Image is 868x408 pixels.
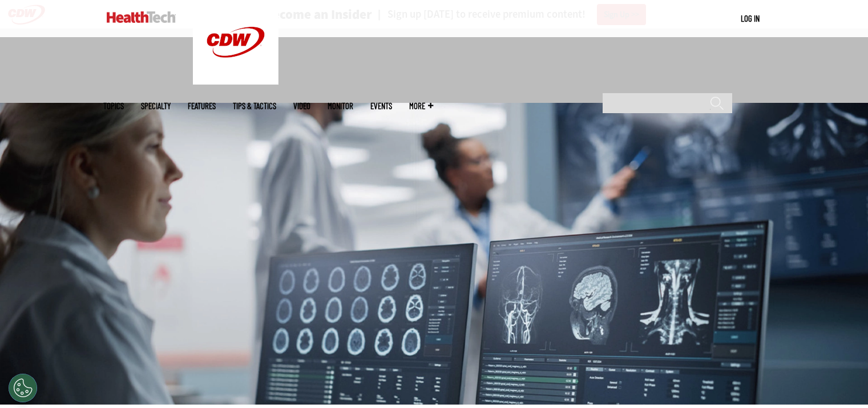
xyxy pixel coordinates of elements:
a: Features [188,102,216,110]
a: Video [293,102,310,110]
a: MonITor [328,102,353,110]
a: CDW [193,75,278,87]
img: Home [107,11,176,23]
span: Topics [103,102,124,110]
div: User menu [741,13,760,25]
a: Tips & Tactics [233,102,276,110]
a: Events [370,102,392,110]
div: Cookies Settings [9,374,37,402]
span: More [409,102,433,110]
button: Open Preferences [9,374,37,402]
span: Specialty [141,102,171,110]
a: Log in [741,13,760,23]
